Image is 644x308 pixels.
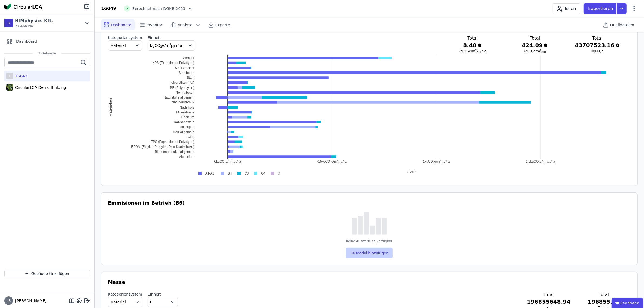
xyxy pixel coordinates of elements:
[33,51,62,55] span: 2 Gebäude
[108,199,185,207] h3: Emmisionen im Betrieb (B6)
[575,41,620,49] h3: 43707523.16
[111,22,131,28] span: Dashboard
[591,49,604,53] span: kgCO e
[346,239,392,243] div: Keine Auswertung verfügbar
[540,49,542,52] sup: 2
[108,278,631,286] h3: Masse
[352,212,387,235] img: empty-state
[150,299,152,305] span: t
[610,22,634,28] span: Quelldateien
[512,41,557,49] h3: 424.09
[346,248,393,258] button: B6 Modul hinzufügen
[475,49,477,52] sup: 2
[553,3,580,14] button: Teilen
[108,297,142,307] button: Material
[450,41,495,49] h3: 8.48
[215,22,230,28] span: Exporte
[527,291,570,298] h3: Total
[600,51,602,53] sub: 2
[532,51,534,53] sub: 2
[588,291,620,298] h3: Total
[15,24,53,28] span: 2 Gebäude
[6,73,13,79] div: 1
[150,43,182,48] span: kgCO e/m * a
[178,22,193,28] span: Analyse
[160,45,162,48] sub: 2
[148,291,178,297] label: Einheit
[523,49,546,53] span: kgCO e/m
[6,83,13,92] img: CircularLCA Demo Building
[169,43,171,46] sup: 2
[148,297,178,307] button: t
[108,40,142,51] button: Material
[4,3,42,10] img: Concular
[110,43,126,48] span: Material
[588,5,614,12] p: Exportieren
[4,270,90,277] button: Gebäude hinzufügen
[467,51,469,53] sub: 2
[459,49,486,53] span: kgCO e/m * a
[575,35,620,41] h3: Total
[477,51,482,53] sub: NRF
[110,299,126,305] span: Material
[588,298,620,306] h3: 196855.65
[108,35,142,40] label: Kategoriensystem
[132,6,186,11] span: Berechnet nach DGNB 2023
[13,73,27,79] div: 16049
[13,85,66,90] div: CircularLCA Demo Building
[148,35,195,40] label: Einheit
[148,40,195,51] button: kgCO2e/m2NRF* a
[512,35,557,41] h3: Total
[7,299,11,302] span: LB
[147,22,163,28] span: Inventar
[101,5,116,12] div: 16049
[4,19,13,27] div: B
[16,39,37,44] span: Dashboard
[450,35,495,41] h3: Total
[171,45,177,48] sub: NRF
[15,18,53,24] div: BIMphysics Kft.
[541,51,546,53] sub: NRF
[13,298,47,303] span: [PERSON_NAME]
[527,298,570,306] h3: 196855648.94
[108,291,142,297] label: Kategoriensystem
